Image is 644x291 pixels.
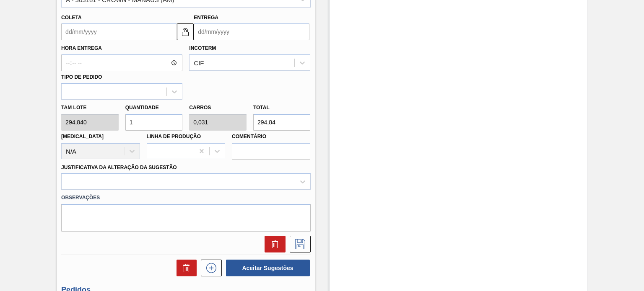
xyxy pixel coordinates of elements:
label: Hora Entrega [61,42,182,54]
label: Quantidade [125,105,159,111]
button: Aceitar Sugestões [226,260,310,276]
label: Tam lote [61,102,119,114]
label: Coleta [61,15,81,21]
div: Excluir Sugestões [172,260,197,276]
div: Aceitar Sugestões [222,259,311,277]
label: Comentário [232,131,310,143]
input: dd/mm/yyyy [61,23,177,40]
label: Tipo de pedido [61,74,102,80]
button: locked [177,23,194,40]
div: Excluir Sugestão [260,236,286,252]
label: [MEDICAL_DATA] [61,134,104,139]
div: CIF [194,59,204,67]
label: Justificativa da Alteração da Sugestão [61,165,177,170]
img: locked [180,27,190,37]
label: Total [253,105,270,111]
label: Carros [189,105,211,111]
div: Salvar Sugestão [286,236,311,252]
label: Entrega [194,15,218,21]
div: Nova sugestão [197,260,222,276]
label: Incoterm [189,45,216,51]
label: Linha de Produção [147,134,201,139]
label: Observações [61,192,310,204]
input: dd/mm/yyyy [194,23,309,40]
